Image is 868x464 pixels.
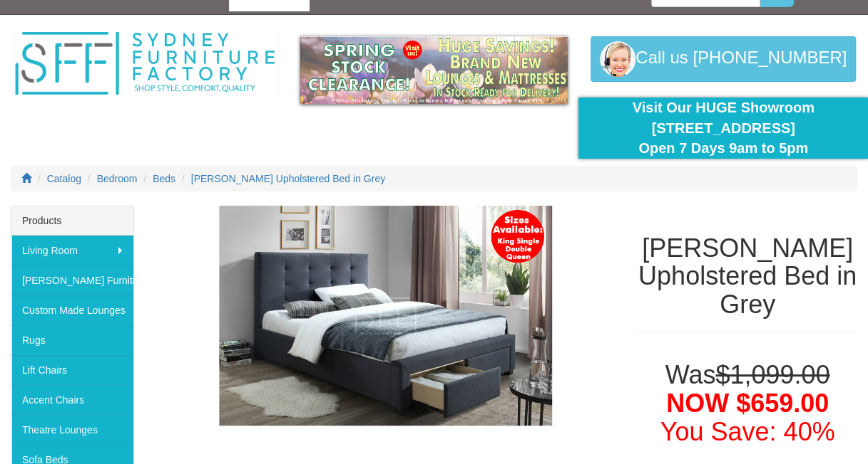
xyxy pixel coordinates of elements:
h1: Was [638,361,857,445]
a: [PERSON_NAME] Upholstered Bed in Grey [191,173,385,184]
div: Visit Our HUGE Showroom [STREET_ADDRESS] Open 7 Days 9am to 5pm [589,97,857,159]
a: Catalog [47,173,81,184]
img: Sydney Furniture Factory [11,29,279,98]
font: You Save: 40% [660,417,835,446]
a: Rugs [11,325,133,355]
a: Beds [153,173,175,184]
img: spring-sale.gif [300,36,568,104]
a: Custom Made Lounges [11,295,133,325]
div: Products [11,206,133,236]
span: NOW $659.00 [666,389,829,418]
a: [PERSON_NAME] Furniture [11,265,133,295]
h1: [PERSON_NAME] Upholstered Bed in Grey [638,234,857,319]
a: Bedroom [97,173,138,184]
a: Lift Chairs [11,355,133,385]
a: Accent Chairs [11,385,133,415]
a: Living Room [11,236,133,265]
a: Theatre Lounges [11,415,133,445]
del: $1,099.00 [715,360,829,389]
